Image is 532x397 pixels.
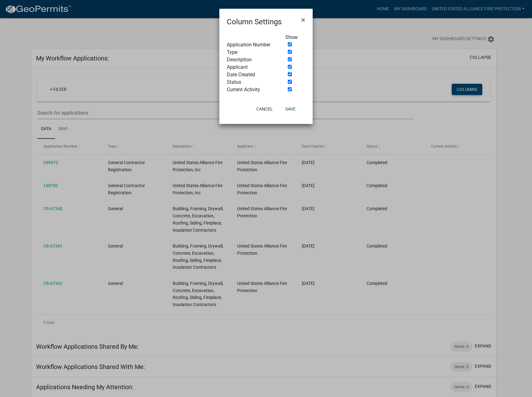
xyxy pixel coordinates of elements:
[222,64,281,71] div: Applicant
[280,103,301,115] button: Save
[281,34,310,41] div: Show
[222,86,281,93] div: Current Activity
[222,49,281,56] div: Type
[222,78,281,86] div: Status
[222,56,281,64] div: Description
[296,11,310,29] button: Close
[227,16,282,27] h4: Column Settings
[222,41,281,49] div: Application Number
[251,103,278,115] button: Cancel
[222,71,281,78] div: Date Created
[301,16,305,24] span: ×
